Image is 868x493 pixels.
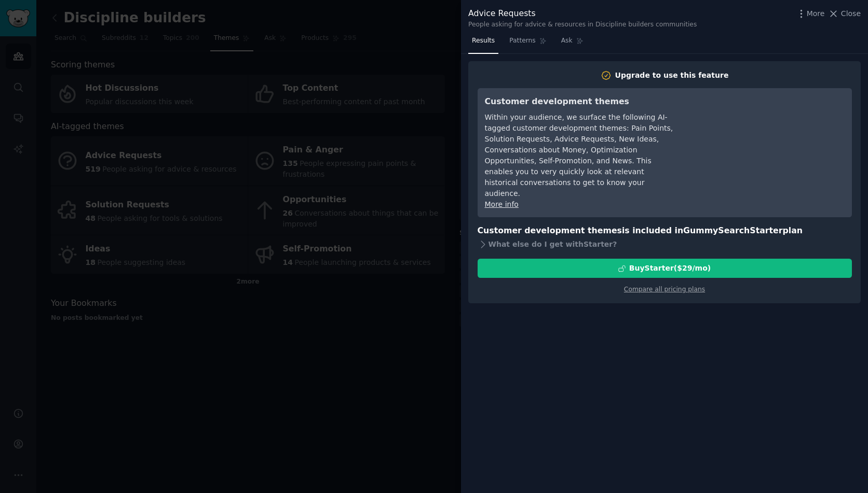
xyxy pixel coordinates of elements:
h3: Customer development themes [485,95,674,108]
span: Patterns [509,36,535,46]
div: Buy Starter ($ 29 /mo ) [629,263,711,274]
span: GummySearch Starter [683,226,782,235]
span: Ask [561,36,573,46]
a: Ask [558,33,587,54]
button: More [796,8,825,19]
div: Within your audience, we surface the following AI-tagged customer development themes: Pain Points... [485,112,674,199]
a: More info [485,200,519,208]
button: BuyStarter($29/mo) [478,259,852,278]
div: What else do I get with Starter ? [478,237,852,251]
span: Results [472,36,495,46]
div: Advice Requests [468,7,697,20]
button: Close [828,8,861,19]
h3: Customer development themes is included in plan [478,224,852,237]
div: People asking for advice & resources in Discipline builders communities [468,20,697,30]
iframe: YouTube video player [689,95,845,173]
a: Compare all pricing plans [624,286,705,293]
a: Patterns [506,33,550,54]
a: Results [468,33,498,54]
span: More [807,8,825,19]
span: Close [841,8,861,19]
div: Upgrade to use this feature [615,70,729,81]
